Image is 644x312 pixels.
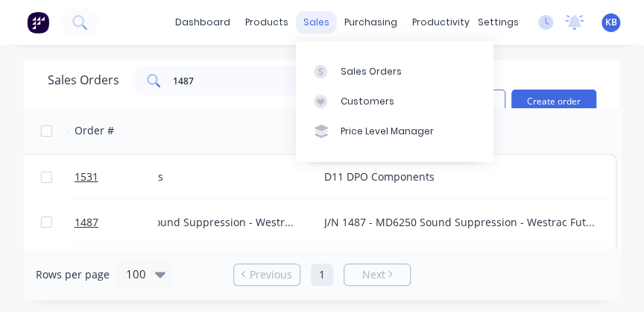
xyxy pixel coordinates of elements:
[311,263,333,286] a: Page 1 is your current page
[227,263,417,286] ul: Pagination
[470,11,526,34] div: settings
[48,73,119,87] h1: Sales Orders
[75,215,98,230] span: 1487
[511,90,596,113] button: Create order
[173,66,318,96] input: Search...
[75,169,98,184] span: 1531
[337,11,405,34] div: purchasing
[296,87,493,116] a: Customers
[53,169,299,184] div: D11 DPO Components
[75,155,164,199] a: 1531
[36,267,110,282] span: Rows per page
[27,11,49,34] img: Factory
[75,200,164,245] a: 1487
[296,11,337,34] div: sales
[296,116,493,146] a: Price Level Manager
[362,267,385,282] span: Next
[238,11,296,34] div: products
[296,56,493,86] a: Sales Orders
[344,267,410,282] a: Next page
[605,16,617,29] span: KB
[75,246,164,290] a: 1488
[405,11,477,34] div: productivity
[250,267,292,282] span: Previous
[341,95,394,108] div: Customers
[53,215,299,230] div: J/N 1487 - MD6250 Sound Suppression - Westrac Future Order
[341,65,402,78] div: Sales Orders
[324,169,596,184] div: D11 DPO Components
[341,125,434,138] div: Price Level Manager
[324,215,596,230] div: J/N 1487 - MD6250 Sound Suppression - Westrac Future Order - "DO NOT DELIVER!!!"
[234,267,300,282] a: Previous page
[75,123,114,138] div: Order #
[168,11,238,34] a: dashboard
